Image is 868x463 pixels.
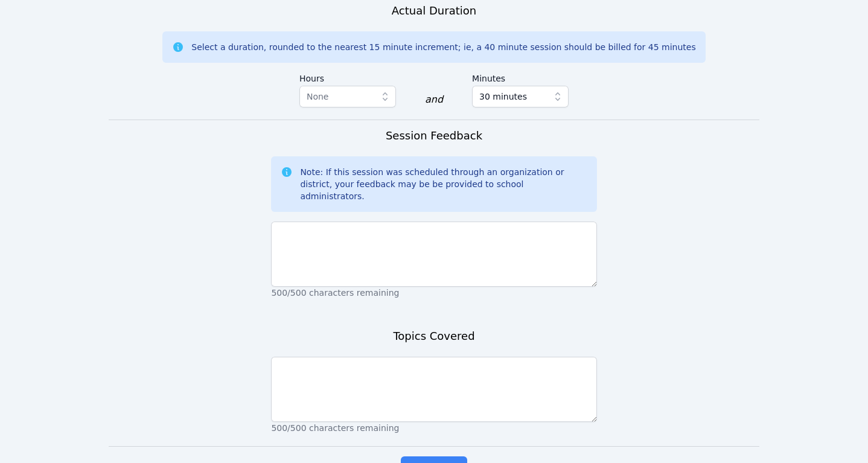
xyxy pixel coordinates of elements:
p: 500/500 characters remaining [271,422,596,434]
button: None [299,86,396,107]
div: Select a duration, rounded to the nearest 15 minute increment; ie, a 40 minute session should be ... [191,41,695,53]
label: Minutes [472,68,569,86]
div: Note: If this session was scheduled through an organization or district, your feedback may be be ... [300,166,587,202]
label: Hours [299,68,396,86]
span: 30 minutes [479,89,527,104]
h3: Actual Duration [392,2,476,19]
p: 500/500 characters remaining [271,287,596,299]
span: None [307,92,329,101]
button: 30 minutes [472,86,569,107]
h3: Session Feedback [386,127,482,144]
h3: Topics Covered [393,328,474,345]
div: and [425,92,443,107]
